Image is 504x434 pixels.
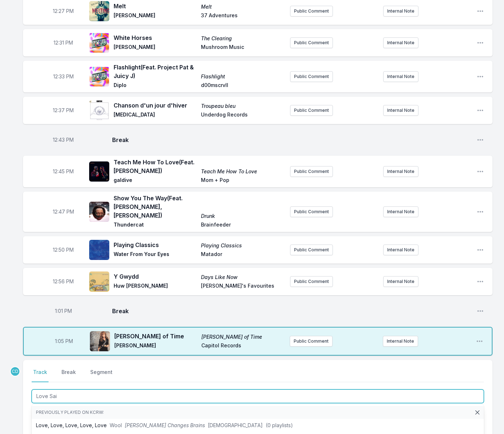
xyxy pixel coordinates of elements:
img: The Clearing [89,33,109,53]
button: Public Comment [290,336,333,347]
span: Teach Me How To Love (Feat. [PERSON_NAME]) [114,158,197,175]
span: Chanson d'un jour d'hiver [114,101,197,110]
span: 37 Adventures [201,12,284,20]
button: Public Comment [290,6,333,17]
button: Open playlist item options [477,168,484,175]
span: Timestamp [54,39,73,46]
span: Capitol Records [201,342,284,351]
button: Internal Note [383,71,418,82]
button: Open playlist item options [477,8,484,15]
p: Chris Douridas [10,366,20,376]
span: [PERSON_NAME] Changes Brains [125,422,205,428]
button: Public Comment [290,105,333,116]
span: Timestamp [53,278,74,285]
button: Break [60,369,77,382]
span: [PERSON_NAME] [114,342,197,351]
span: Timestamp [53,208,74,215]
button: Internal Note [383,37,418,48]
button: Internal Note [383,245,418,255]
span: [PERSON_NAME] of Time [114,332,197,341]
span: Underdog Records [201,111,284,120]
span: Huw [PERSON_NAME] [114,282,197,291]
button: Internal Note [383,6,418,17]
span: White Horses [114,33,197,42]
button: Internal Note [383,336,418,347]
button: Open playlist item options [477,136,484,143]
span: (0 playlists) [266,422,293,428]
span: Timestamp [55,307,72,315]
button: Public Comment [290,206,333,217]
button: Internal Note [383,166,418,177]
span: Melt [114,2,197,10]
span: Show You The Way (Feat. [PERSON_NAME], [PERSON_NAME]) [114,194,197,220]
span: Flashlight (Feat. Project Pat & Juicy J) [114,63,197,80]
span: [DEMOGRAPHIC_DATA] [208,422,263,428]
span: [PERSON_NAME] [114,44,197,52]
img: Flashlight [89,67,109,87]
span: [PERSON_NAME] of Time [201,333,284,341]
li: Previously played on KCRW: [32,406,484,419]
img: Days Like Now [89,271,109,292]
span: Melt [201,3,284,10]
span: Timestamp [53,136,74,143]
li: Love, Love, Love, Love, Love [32,419,484,432]
span: Playing Classics [114,241,197,249]
span: Flashlight [201,73,284,80]
span: Timestamp [53,107,74,114]
span: Matador [201,251,284,259]
button: Open playlist item options [476,338,483,345]
span: Mom + Pop [201,177,284,185]
span: galdive [114,177,197,185]
img: Troupeau bleu [89,100,109,120]
button: Open playlist item options [477,307,484,315]
span: [MEDICAL_DATA] [114,111,197,120]
button: Public Comment [290,276,333,287]
span: Troupeau bleu [201,102,284,110]
button: Internal Note [383,276,418,287]
span: Diplo [114,82,197,90]
span: d00mscrvll [201,82,284,90]
img: Playing Classics [89,240,109,260]
button: Open playlist item options [477,246,484,253]
button: Open playlist item options [477,278,484,285]
button: Public Comment [290,245,333,255]
img: Melt [89,1,109,21]
span: Timestamp [53,73,74,80]
span: Wool [110,422,122,428]
span: Y Gwydd [114,272,197,281]
button: Open playlist item options [477,107,484,114]
span: Playing Classics [201,242,284,249]
span: Days Like Now [201,274,284,281]
button: Public Comment [290,166,333,177]
span: Drunk [201,213,284,220]
button: Open playlist item options [477,39,484,46]
button: Track [32,369,49,382]
span: The Clearing [201,35,284,42]
span: Water From Your Eyes [114,251,197,259]
input: Track Title [32,389,484,403]
img: Teach Me How To Love [89,161,109,182]
button: Public Comment [290,71,333,82]
button: Internal Note [383,105,418,116]
span: Mushroom Music [201,44,284,52]
span: Timestamp [53,8,74,15]
img: Drunk [89,202,109,222]
span: [PERSON_NAME]'s Favourites [201,282,284,291]
span: Timestamp [53,168,74,175]
span: Break [112,307,471,315]
img: Nick of Time [90,331,110,351]
span: Timestamp [53,246,74,253]
button: Segment [89,369,114,382]
span: Teach Me How To Love [201,168,284,175]
span: Thundercat [114,221,197,230]
button: Open playlist item options [477,73,484,80]
button: Public Comment [290,37,333,48]
span: Break [112,136,471,144]
button: Internal Note [383,206,418,217]
button: Open playlist item options [477,208,484,215]
span: Timestamp [55,338,73,345]
span: [PERSON_NAME] [114,12,197,20]
span: Brainfeeder [201,221,284,230]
